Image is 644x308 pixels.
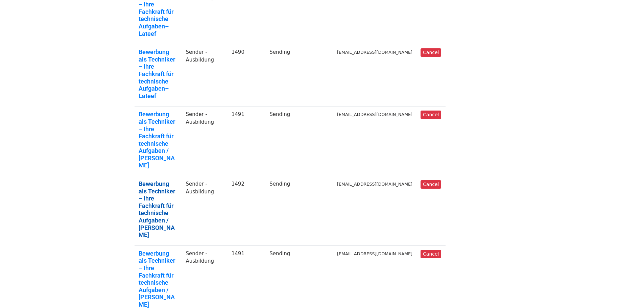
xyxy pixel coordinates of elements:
[265,176,297,246] td: Sending
[421,48,441,57] a: Cancel
[139,180,178,239] a: Bewerbung als Techniker – Ihre Fachkraft für technische Aufgaben / [PERSON_NAME]
[421,111,441,119] a: Cancel
[337,50,412,55] small: [EMAIL_ADDRESS][DOMAIN_NAME]
[182,176,227,246] td: Sender -Ausbildung
[228,44,266,106] td: 1490
[228,176,266,246] td: 1492
[182,44,227,106] td: Sender -Ausbildung
[337,182,412,187] small: [EMAIL_ADDRESS][DOMAIN_NAME]
[421,250,441,258] a: Cancel
[265,44,297,106] td: Sending
[265,106,297,176] td: Sending
[228,106,266,176] td: 1491
[139,48,178,99] a: Bewerbung als Techniker – Ihre Fachkraft für technische Aufgaben– Lateef
[610,276,644,308] iframe: Chat Widget
[610,276,644,308] div: Chat-Widget
[139,111,178,169] a: Bewerbung als Techniker – Ihre Fachkraft für technische Aufgaben / [PERSON_NAME]
[421,180,441,189] a: Cancel
[337,112,412,117] small: [EMAIL_ADDRESS][DOMAIN_NAME]
[182,106,227,176] td: Sender -Ausbildung
[337,251,412,256] small: [EMAIL_ADDRESS][DOMAIN_NAME]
